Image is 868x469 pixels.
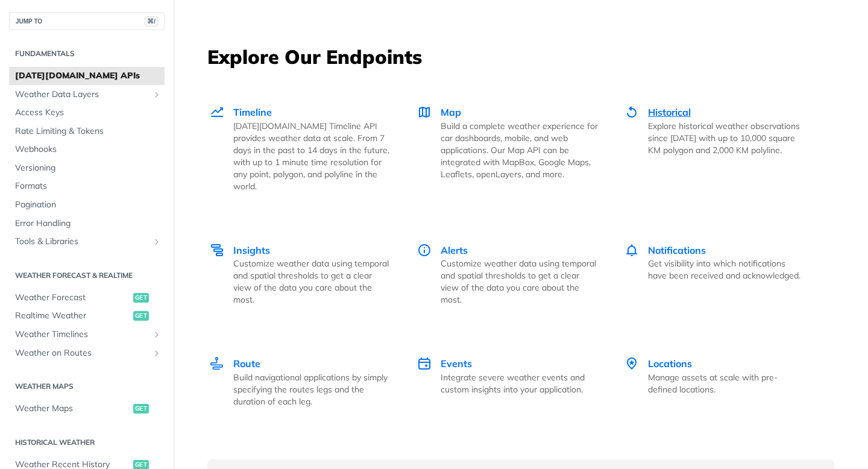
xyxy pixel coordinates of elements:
a: Alerts Alerts Customize weather data using temporal and spatial thresholds to get a clear view of... [404,218,611,332]
span: Map [441,106,461,118]
a: Weather Data LayersShow subpages for Weather Data Layers [9,86,165,104]
a: [DATE][DOMAIN_NAME] APIs [9,67,165,85]
img: Alerts [417,243,432,257]
a: Rate Limiting & Tokens [9,122,165,140]
span: Locations [648,357,692,370]
p: Customize weather data using temporal and spatial thresholds to get a clear view of the data you ... [233,257,391,306]
img: Insights [210,243,224,257]
a: Formats [9,177,165,195]
span: Route [233,357,260,370]
span: Webhooks [15,143,162,156]
span: get [133,293,149,303]
a: Locations Locations Manage assets at scale with pre-defined locations. [611,331,819,433]
img: Historical [624,105,639,119]
h2: Weather Maps [9,381,165,392]
span: get [133,404,149,414]
span: Notifications [648,244,706,256]
a: Access Keys [9,104,165,122]
span: Historical [648,106,691,118]
img: Notifications [624,243,639,257]
span: Weather on Routes [15,347,149,359]
span: Timeline [233,106,272,118]
button: Show subpages for Weather Timelines [152,330,162,339]
button: Show subpages for Tools & Libraries [152,237,162,247]
a: Error Handling [9,215,165,233]
span: Formats [15,180,162,192]
p: Integrate severe weather events and custom insights into your application. [441,371,598,395]
span: Insights [233,244,270,256]
a: Events Events Integrate severe weather events and custom insights into your application. [404,331,611,433]
img: Events [417,356,432,371]
span: Versioning [15,162,162,174]
button: Show subpages for Weather Data Layers [152,90,162,99]
a: Map Map Build a complete weather experience for car dashboards, mobile, and web applications. Our... [404,80,611,218]
h3: Explore Our Endpoints [207,43,834,70]
p: [DATE][DOMAIN_NAME] Timeline API provides weather data at scale. From 7 days in the past to 14 da... [233,120,391,192]
span: Realtime Weather [15,310,130,322]
span: Alerts [441,244,468,256]
img: Map [417,105,432,119]
a: Realtime Weatherget [9,307,165,325]
a: Webhooks [9,140,165,159]
a: Historical Historical Explore historical weather observations since [DATE] with up to 10,000 squa... [611,80,819,218]
p: Explore historical weather observations since [DATE] with up to 10,000 square KM polygon and 2,00... [648,120,805,156]
span: Weather Forecast [15,292,130,304]
p: Build navigational applications by simply specifying the routes legs and the duration of each leg. [233,371,391,408]
a: Timeline Timeline [DATE][DOMAIN_NAME] Timeline API provides weather data at scale. From 7 days in... [209,80,404,218]
span: Weather Data Layers [15,89,149,101]
p: Manage assets at scale with pre-defined locations. [648,371,805,395]
span: Weather Maps [15,403,130,415]
span: Error Handling [15,218,162,230]
a: Weather Mapsget [9,400,165,418]
h2: Fundamentals [9,48,165,59]
span: Weather Timelines [15,329,149,341]
span: Tools & Libraries [15,236,149,248]
p: Build a complete weather experience for car dashboards, mobile, and web applications. Our Map API... [441,120,598,180]
a: Weather on RoutesShow subpages for Weather on Routes [9,344,165,362]
a: Insights Insights Customize weather data using temporal and spatial thresholds to get a clear vie... [209,218,404,332]
img: Locations [624,356,639,371]
span: [DATE][DOMAIN_NAME] APIs [15,70,162,82]
a: Versioning [9,159,165,177]
a: Weather TimelinesShow subpages for Weather Timelines [9,326,165,344]
button: JUMP TO⌘/ [9,12,165,30]
span: Rate Limiting & Tokens [15,125,162,137]
img: Timeline [210,105,224,119]
a: Weather Forecastget [9,289,165,307]
img: Route [210,356,224,371]
span: get [133,311,149,321]
span: Events [441,357,472,370]
span: Access Keys [15,107,162,119]
span: Pagination [15,199,162,211]
h2: Weather Forecast & realtime [9,270,165,281]
h2: Historical Weather [9,437,165,448]
p: Get visibility into which notifications have been received and acknowledged. [648,257,805,282]
p: Customize weather data using temporal and spatial thresholds to get a clear view of the data you ... [441,257,598,306]
a: Pagination [9,196,165,214]
a: Tools & LibrariesShow subpages for Tools & Libraries [9,233,165,251]
a: Notifications Notifications Get visibility into which notifications have been received and acknow... [611,218,819,332]
span: ⌘/ [145,16,158,27]
a: Route Route Build navigational applications by simply specifying the routes legs and the duration... [209,331,404,433]
button: Show subpages for Weather on Routes [152,348,162,358]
